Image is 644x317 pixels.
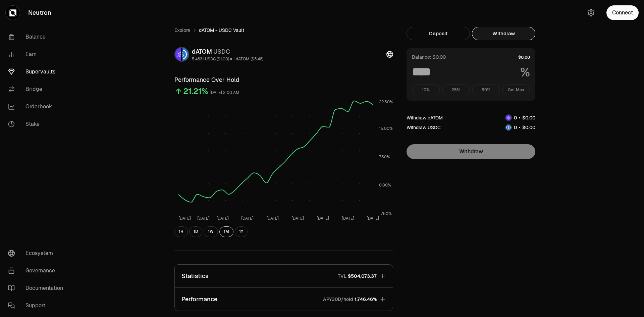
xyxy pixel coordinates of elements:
[3,297,72,314] a: Support
[175,288,393,311] button: PerformanceAPY30D/hold1,746.46%
[178,216,191,221] tspan: [DATE]
[379,126,393,131] tspan: 15.00%
[192,56,263,62] div: 5.4831 USDC ($1.00) = 1 dATOM ($5.48)
[317,216,329,221] tspan: [DATE]
[219,226,233,237] button: 1M
[216,216,229,221] tspan: [DATE]
[367,216,379,221] tspan: [DATE]
[342,216,354,221] tspan: [DATE]
[181,295,217,304] p: Performance
[189,226,202,237] button: 1D
[506,125,511,130] img: USDC Logo
[412,54,446,60] div: Balance: $0.00
[3,81,72,98] a: Bridge
[3,245,72,262] a: Ecosystem
[338,273,346,279] p: TVL
[235,226,248,237] button: 1Y
[3,28,72,46] a: Balance
[198,216,210,221] tspan: [DATE]
[174,226,188,237] button: 1H
[606,5,639,20] button: Connect
[472,27,535,40] button: Withdraw
[3,262,72,279] a: Governance
[506,115,511,120] img: dATOM Logo
[266,216,279,221] tspan: [DATE]
[192,47,263,56] div: dATOM
[407,114,443,121] div: Withdraw dATOM
[407,27,470,40] button: Deposit
[3,63,72,81] a: Supervaults
[204,226,218,237] button: 1W
[182,48,189,61] img: USDC Logo
[323,296,353,303] p: APY30D/hold
[183,86,208,97] div: 21.21%
[3,115,72,133] a: Stake
[3,98,72,115] a: Orderbook
[291,216,304,221] tspan: [DATE]
[213,48,230,55] span: USDC
[174,27,393,34] nav: breadcrumb
[520,66,530,79] span: %
[348,273,377,279] span: $504,073.37
[379,182,391,188] tspan: 0.00%
[379,211,392,216] tspan: -7.50%
[407,124,441,131] div: Withdraw USDC
[355,296,377,303] span: 1,746.46%
[199,27,244,34] span: dATOM - USDC Vault
[3,46,72,63] a: Earn
[210,89,239,97] div: [DATE] 2:00 AM
[175,48,181,61] img: dATOM Logo
[379,154,390,160] tspan: 7.50%
[3,279,72,297] a: Documentation
[241,216,254,221] tspan: [DATE]
[175,265,393,287] button: StatisticsTVL$504,073.37
[181,271,209,281] p: Statistics
[174,75,393,85] h3: Performance Over Hold
[174,27,190,34] a: Explore
[379,99,393,105] tspan: 22.50%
